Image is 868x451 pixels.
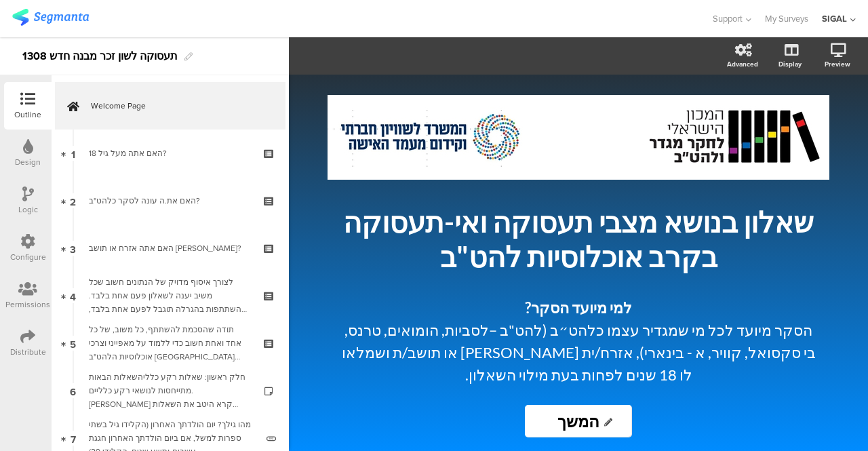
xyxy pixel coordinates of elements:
[822,12,847,25] div: SIGAL
[91,99,264,113] span: Welcome Page
[5,298,50,311] div: Permissions
[89,146,251,160] div: האם אתה מעל גיל 18?
[55,130,285,177] a: 1 האם אתה מעל גיל 18?
[89,323,251,364] div: תודה שהסכמת להשתתף, כל משוב, של כל אחד ואחת חשוב כדי ללמוד על מאפייני וצרכי אוכלוסיות הלהט"ב בישר...
[727,59,758,69] div: Advanced
[55,367,285,414] a: 6 חלק ראשון: שאלות רקע כלליהשאלות הבאות מתייחסות לנושאי רקע כלליים. [PERSON_NAME] קרא היטב את השא...
[71,146,75,161] span: 1
[525,298,632,317] strong: למי מיועד הסקר?
[89,241,251,255] div: האם אתה אזרח או תושב ישראל?
[55,82,285,130] a: Welcome Page
[22,45,178,67] div: תעסוקה לשון זכר מבנה חדש 1308
[70,241,76,256] span: 3
[18,203,38,216] div: Logic
[70,193,76,208] span: 2
[341,319,816,386] p: הסקר מיועד לכל מי שמגדיר עצמו כלהט״ב (להט"ב –לסביות, הומואים, טרנס, בי סקסואל, קוויר, א - בינארי)...
[525,405,632,437] input: Start
[12,9,89,26] img: segmanta logo
[70,383,76,398] span: 6
[70,336,76,351] span: 5
[15,156,41,168] div: Design
[89,194,251,208] div: האם את.ה עונה לסקר כלהט"ב?
[713,12,743,25] span: Support
[55,224,285,272] a: 3 האם אתה אזרח או תושב [PERSON_NAME]?
[14,109,41,121] div: Outline
[10,251,46,263] div: Configure
[328,205,829,274] p: שאלון בנושא מצבי תעסוקה ואי-תעסוקה בקרב אוכלוסיות להט"ב
[89,275,251,316] div: לצורך איסוף מדויק של הנתונים חשוב שכל משיב יענה לשאלון פעם אחת בלבד. ההשתתפות בהגרלה תוגבל לפעם א...
[89,370,251,411] div: חלק ראשון: שאלות רקע כלליהשאלות הבאות מתייחסות לנושאי רקע כלליים. אנא קרא היטב את השאלות ובחר בתש...
[778,59,802,69] div: Display
[10,346,46,358] div: Distribute
[55,177,285,224] a: 2 האם את.ה עונה לסקר כלהט"ב?
[55,272,285,319] a: 4 לצורך איסוף מדויק של הנתונים חשוב שכל משיב יענה לשאלון פעם אחת בלבד. ההשתתפות בהגרלה תוגבל לפעם...
[55,319,285,367] a: 5 תודה שהסכמת להשתתף, כל משוב, של כל אחד ואחת חשוב כדי ללמוד על מאפייני וצרכי אוכלוסיות הלהט"ב [G...
[71,431,76,446] span: 7
[825,59,850,69] div: Preview
[70,288,76,303] span: 4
